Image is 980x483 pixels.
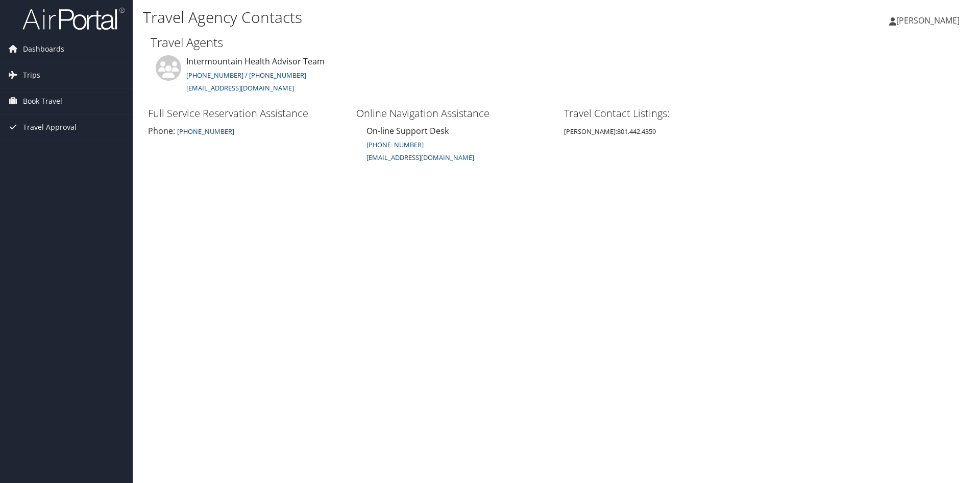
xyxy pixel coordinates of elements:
h3: Full Service Reservation Assistance [148,106,346,121]
span: On-line Support Desk [366,125,449,136]
span: Intermountain Health Advisor Team [186,56,325,67]
a: [EMAIL_ADDRESS][DOMAIN_NAME] [186,83,294,93]
a: [PHONE_NUMBER] [175,125,234,136]
small: [EMAIL_ADDRESS][DOMAIN_NAME] [366,153,474,162]
span: Book Travel [23,88,62,114]
span: Dashboards [23,36,64,62]
h1: Travel Agency Contacts [143,7,694,28]
span: [PERSON_NAME] [896,15,960,26]
a: [EMAIL_ADDRESS][DOMAIN_NAME] [366,151,474,163]
small: [PHONE_NUMBER] [177,127,234,136]
a: [PHONE_NUMBER] [366,140,424,149]
img: airportal-logo.png [22,7,125,31]
h3: Travel Contact Listings: [564,106,762,121]
span: Travel Approval [23,114,77,140]
a: [PERSON_NAME] [889,5,970,36]
h3: Online Navigation Assistance [356,106,554,121]
small: [PERSON_NAME]: [564,127,656,136]
span: Trips [23,62,40,88]
span: 801.442.4359 [617,127,656,136]
a: [PHONE_NUMBER] / [PHONE_NUMBER] [186,71,306,80]
div: Phone: [148,125,346,137]
h2: Travel Agents [151,34,962,51]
